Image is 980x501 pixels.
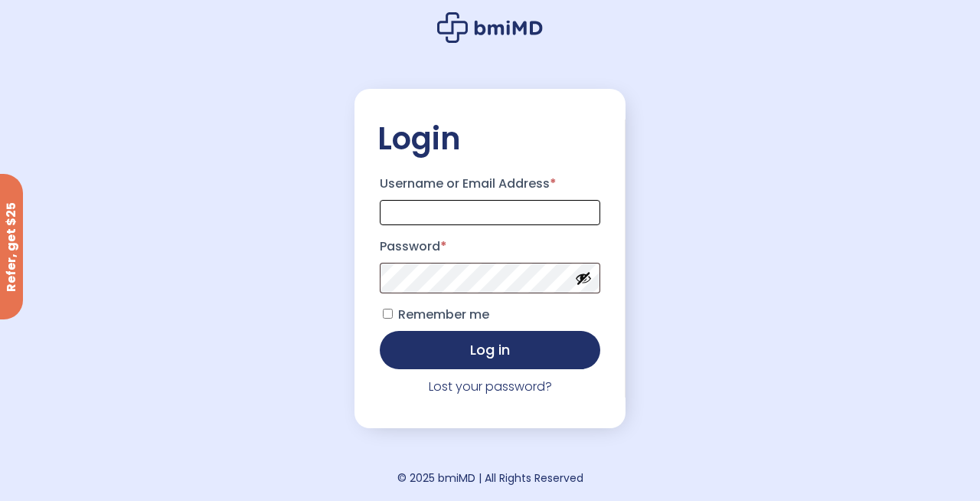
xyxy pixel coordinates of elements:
[380,172,600,196] label: Username or Email Address
[380,234,600,259] label: Password
[397,467,583,489] div: © 2025 bmiMD | All Rights Reserved
[380,331,600,369] button: Log in
[398,306,489,323] span: Remember me
[575,270,592,287] button: Show password
[383,309,393,319] input: Remember me
[429,378,552,395] a: Lost your password?
[377,120,603,158] h2: Login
